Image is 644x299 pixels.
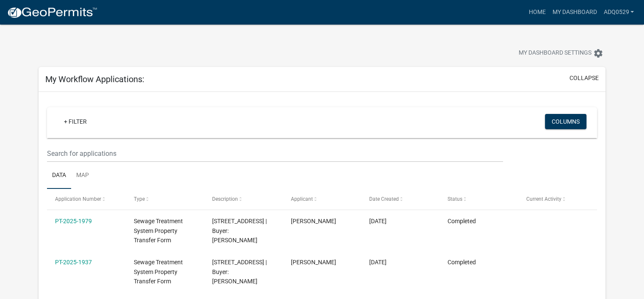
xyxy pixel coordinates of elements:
[549,4,600,20] a: My Dashboard
[55,259,92,266] a: PT-2025-1937
[593,48,603,58] i: settings
[526,196,561,202] span: Current Activity
[282,189,361,209] datatable-header-cell: Applicant
[369,196,399,202] span: Date Created
[525,4,549,20] a: Home
[369,259,387,266] span: 08/04/2025
[134,259,183,285] span: Sewage Treatment System Property Transfer Form
[545,114,586,129] button: Columns
[212,259,267,285] span: 630 HIGHLAND AVE | Buyer: Robert Socha
[448,259,476,266] span: Completed
[47,162,71,189] a: Data
[55,196,101,202] span: Application Number
[600,4,637,20] a: adq0529
[45,74,144,84] h5: My Workflow Applications:
[519,48,591,58] span: My Dashboard Settings
[569,74,599,83] button: collapse
[518,189,597,209] datatable-header-cell: Current Activity
[448,218,476,224] span: Completed
[448,196,462,202] span: Status
[55,218,92,224] a: PT-2025-1979
[291,218,336,224] span: Angela Quam
[212,196,238,202] span: Description
[291,196,313,202] span: Applicant
[212,218,267,244] span: 27142 CO HWY 73 | Buyer: Zachary Fraki
[134,196,145,202] span: Type
[512,45,610,61] button: My Dashboard Settingssettings
[47,145,503,162] input: Search for applications
[57,114,94,129] a: + Filter
[71,162,94,189] a: Map
[439,189,518,209] datatable-header-cell: Status
[47,189,125,209] datatable-header-cell: Application Number
[291,259,336,266] span: Angela Quam
[361,189,439,209] datatable-header-cell: Date Created
[204,189,282,209] datatable-header-cell: Description
[134,218,183,244] span: Sewage Treatment System Property Transfer Form
[369,218,387,224] span: 08/05/2025
[125,189,204,209] datatable-header-cell: Type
